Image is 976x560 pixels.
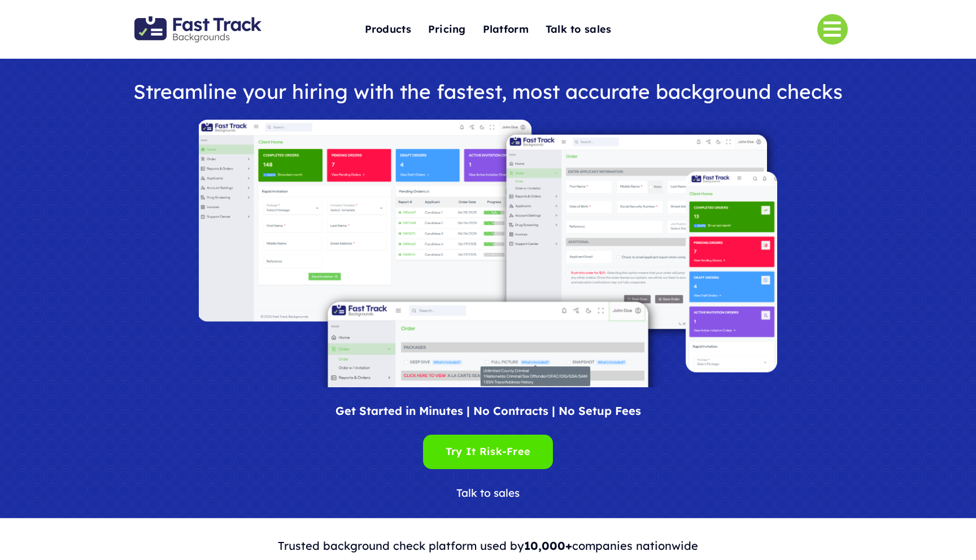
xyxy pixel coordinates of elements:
[308,1,668,58] nav: One Page
[817,14,848,45] a: Link to #
[546,21,612,38] span: Talk to sales
[134,16,262,42] img: Fast Track Backgrounds Logo
[134,15,262,27] a: Fast Track Backgrounds Logo
[335,404,641,418] span: Get Started in Minutes | No Contracts | No Setup Fees
[129,536,848,555] p: Trusted background check platform used by companies nationwide
[428,21,466,38] span: Pricing
[428,17,466,42] a: Pricing
[199,120,777,387] img: Fast Track Backgrounds Platform
[483,21,529,38] span: Platform
[524,539,572,553] b: 10,000+
[456,486,520,500] span: Talk to sales
[365,21,411,38] span: Products
[546,17,612,42] a: Talk to sales
[483,17,529,42] a: Platform
[446,443,530,461] span: Try It Risk-Free
[456,487,520,499] a: Talk to sales
[423,435,553,469] a: Try It Risk-Free
[121,81,855,103] h1: Streamline your hiring with the fastest, most accurate background checks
